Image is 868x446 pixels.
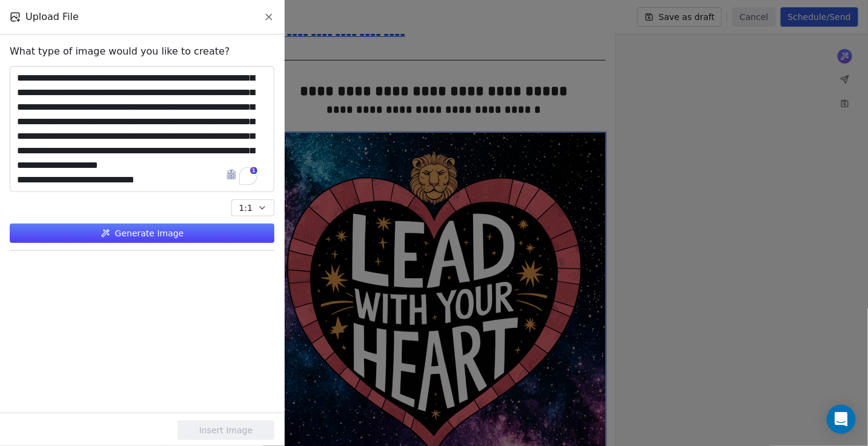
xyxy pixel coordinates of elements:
span: 1:1 [239,202,253,215]
span: Upload File [25,10,79,24]
button: Generate Image [10,224,274,243]
textarea: To enrich screen reader interactions, please activate Accessibility in Grammarly extension settings [10,67,274,191]
div: Open Intercom Messenger [827,405,856,434]
span: What type of image would you like to create? [10,44,230,59]
button: Insert Image [177,421,274,440]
